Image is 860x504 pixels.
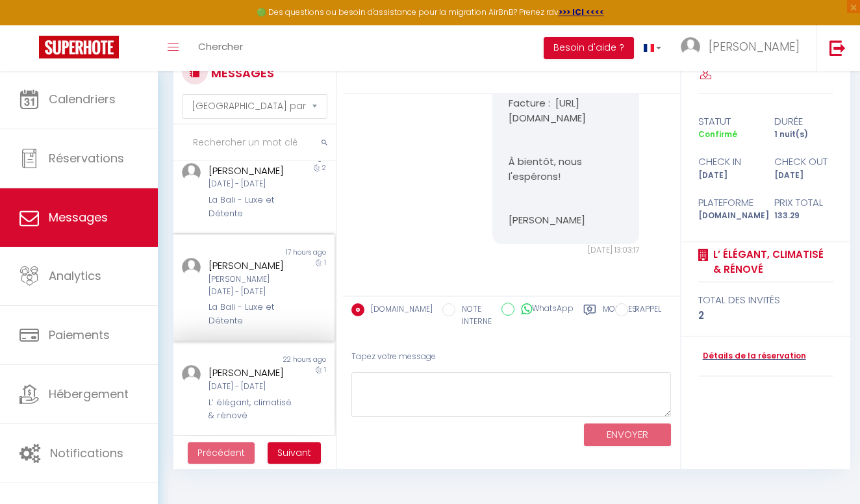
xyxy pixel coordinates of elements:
[49,150,124,166] span: Réservations
[209,194,294,220] div: La Bali - Luxe et Détente
[254,247,335,258] div: 17 hours ago
[324,258,326,268] span: 1
[188,25,253,71] a: Chercher
[709,247,833,277] a: L’ élégant, climatisé & rénové
[197,446,245,459] span: Précédent
[351,341,672,373] div: Tapez votre message
[39,36,119,58] img: Super Booking
[182,365,201,384] img: ...
[492,244,639,257] div: [DATE] 13:03:17
[277,446,311,459] span: Suivant
[509,96,623,125] p: Facture : [URL][DOMAIN_NAME]
[268,442,321,464] button: Next
[689,170,765,182] div: [DATE]
[544,37,634,59] button: Besoin d'aide ?
[766,154,842,170] div: check out
[509,155,623,184] p: À bientôt, nous l'espérons!
[698,292,833,308] div: total des invités
[698,350,806,362] a: Détails de la réservation
[209,163,294,179] div: [PERSON_NAME]
[49,91,116,107] span: Calendriers
[182,163,201,182] img: ...
[254,355,335,365] div: 22 hours ago
[173,125,336,161] input: Rechercher un mot clé
[49,386,129,402] span: Hébergement
[322,163,326,173] span: 2
[50,445,123,461] span: Notifications
[209,178,294,190] div: [DATE] - [DATE]
[689,114,765,129] div: statut
[364,303,433,318] label: [DOMAIN_NAME]
[509,213,623,228] p: [PERSON_NAME]
[49,268,101,284] span: Analytics
[766,129,842,141] div: 1 nuit(s)
[689,154,765,170] div: check in
[628,303,661,318] label: RAPPEL
[689,195,765,210] div: Plateforme
[559,6,604,18] a: >>> ICI <<<<
[324,365,326,375] span: 1
[709,38,800,55] span: [PERSON_NAME]
[766,210,842,222] div: 133.29
[209,273,294,298] div: [PERSON_NAME][DATE] - [DATE]
[584,423,671,446] button: ENVOYER
[766,195,842,210] div: Prix total
[698,129,737,140] span: Confirmé
[209,258,294,273] div: [PERSON_NAME]
[603,303,637,330] label: Modèles
[188,442,255,464] button: Previous
[182,258,201,277] img: ...
[681,37,700,57] img: ...
[49,209,108,225] span: Messages
[766,114,842,129] div: durée
[198,40,243,53] span: Chercher
[514,303,574,317] label: WhatsApp
[455,303,492,328] label: NOTE INTERNE
[209,396,294,423] div: L’ élégant, climatisé & rénové
[208,58,274,88] h3: MESSAGES
[209,301,294,327] div: La Bali - Luxe et Détente
[209,365,294,381] div: [PERSON_NAME]
[766,170,842,182] div: [DATE]
[209,381,294,393] div: [DATE] - [DATE]
[49,327,110,343] span: Paiements
[829,40,846,56] img: logout
[689,210,765,222] div: [DOMAIN_NAME]
[698,308,833,323] div: 2
[671,25,816,71] a: ... [PERSON_NAME]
